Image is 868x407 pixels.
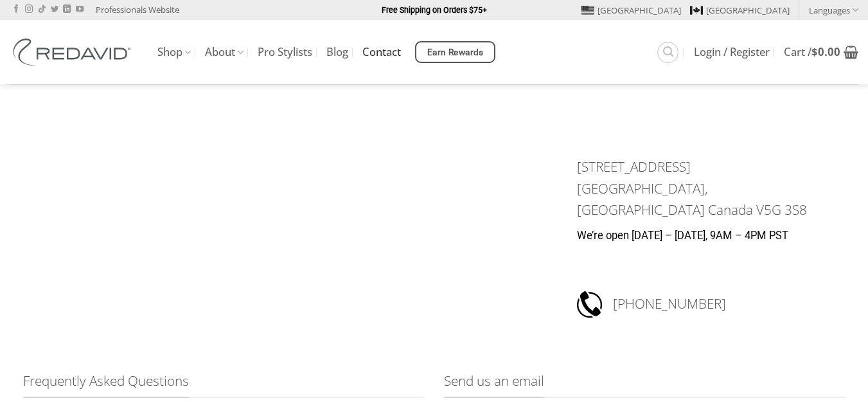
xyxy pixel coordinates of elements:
[811,44,818,59] span: $
[811,44,840,59] bdi: 0.00
[63,5,71,14] a: Follow on LinkedIn
[415,41,495,63] a: Earn Rewards
[12,5,20,14] a: Follow on Facebook
[577,228,811,245] p: We’re open [DATE] – [DATE], 9AM – 4PM PST
[613,289,812,319] h3: [PHONE_NUMBER]
[258,41,312,64] a: Pro Stylists
[23,370,189,398] span: Frequently Asked Questions
[784,38,858,66] a: View cart
[10,39,138,66] img: REDAVID Salon Products | United States
[694,41,770,64] a: Login / Register
[362,41,401,64] a: Contact
[51,5,58,14] a: Follow on Twitter
[694,47,770,57] span: Login / Register
[577,156,811,221] h3: [STREET_ADDRESS] [GEOGRAPHIC_DATA], [GEOGRAPHIC_DATA] Canada V5G 3S8
[326,41,348,64] a: Blog
[25,5,33,14] a: Follow on Instagram
[76,5,84,14] a: Follow on YouTube
[784,47,840,57] span: Cart /
[205,40,244,65] a: About
[38,5,46,14] a: Follow on TikTok
[809,1,858,19] a: Languages
[382,5,487,15] strong: Free Shipping on Orders $75+
[427,46,484,60] span: Earn Rewards
[581,1,681,20] a: [GEOGRAPHIC_DATA]
[157,40,191,65] a: Shop
[444,370,544,398] span: Send us an email
[690,1,790,20] a: [GEOGRAPHIC_DATA]
[657,42,678,63] a: Search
